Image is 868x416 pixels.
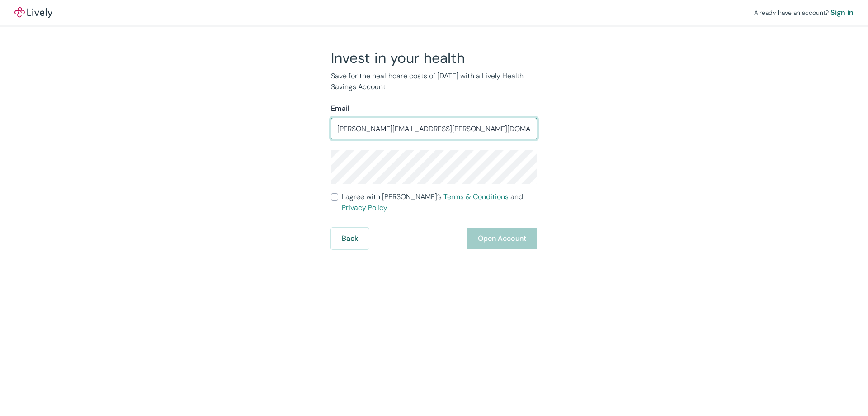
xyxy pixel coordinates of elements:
[331,71,537,92] p: Save for the healthcare costs of [DATE] with a Lively Health Savings Account
[14,7,52,18] img: Lively
[331,49,537,67] h2: Invest in your health
[331,103,349,114] label: Email
[830,7,854,18] a: Sign in
[342,203,387,212] a: Privacy Policy
[754,7,854,18] div: Already have an account?
[331,228,369,249] button: Back
[443,192,509,201] a: Terms & Conditions
[342,191,537,213] span: I agree with [PERSON_NAME]’s and
[14,7,52,18] a: LivelyLively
